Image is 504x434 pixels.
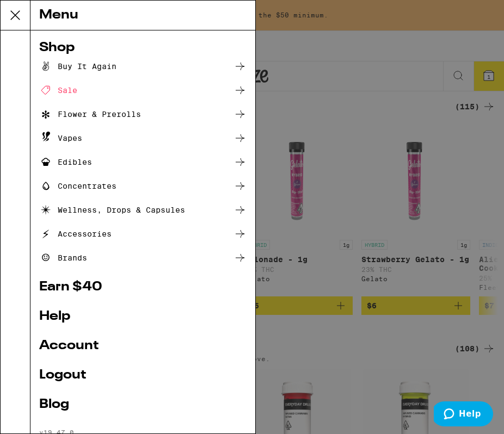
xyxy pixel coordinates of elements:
a: Buy It Again [39,60,247,73]
a: Blog [39,398,247,411]
a: Sale [39,84,247,97]
div: Concentrates [39,179,116,193]
a: Brands [39,251,247,264]
a: Wellness, Drops & Capsules [39,203,247,216]
div: Sale [39,84,77,97]
div: Accessories [39,227,112,240]
a: Shop [39,41,247,54]
a: Edibles [39,156,247,169]
div: Menu [30,1,255,30]
div: Vapes [39,132,82,145]
div: Buy It Again [39,60,116,73]
a: Concentrates [39,179,247,193]
a: Earn $ 40 [39,281,247,294]
a: Help [39,310,247,323]
a: Vapes [39,132,247,145]
a: Logout [39,369,247,382]
a: Flower & Prerolls [39,108,247,121]
div: Flower & Prerolls [39,108,141,121]
div: Brands [39,251,87,264]
a: Accessories [39,227,247,240]
div: Wellness, Drops & Capsules [39,203,185,216]
div: Edibles [39,156,92,169]
iframe: Opens a widget where you can find more information [434,401,493,429]
a: Account [39,339,247,352]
